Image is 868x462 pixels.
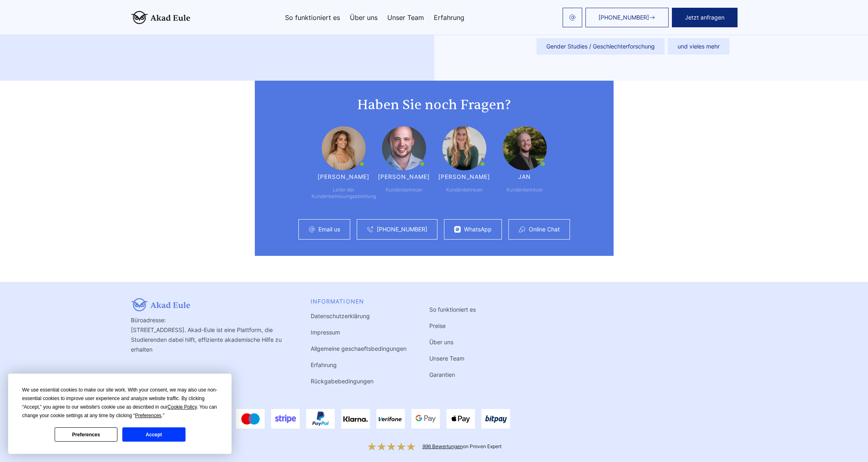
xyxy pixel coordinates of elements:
[168,404,197,410] span: Cookie Policy
[311,329,340,336] a: Impressum
[672,8,738,27] button: Jetzt anfragen
[386,187,422,193] div: Kundenbetreuer
[464,226,492,233] a: WhatsApp
[569,14,576,21] img: email
[518,174,531,180] div: Jan
[122,427,185,442] button: Accept
[311,361,337,368] a: Erfahrung
[506,187,543,193] div: Kundenbetreuer
[378,174,430,180] div: [PERSON_NAME]
[429,355,464,362] a: Unsere Team
[585,8,669,27] a: [PHONE_NUMBER]
[135,413,161,418] span: Preferences
[668,38,729,55] span: und vieles mehr
[311,378,373,385] a: Rückgabebedingungen
[382,126,426,170] img: Günther
[434,14,464,21] a: Erfahrung
[131,11,190,24] img: logo
[429,339,453,345] a: Über uns
[311,298,406,305] div: INFORMATIONEN
[599,14,649,21] span: [PHONE_NUMBER]
[311,187,376,200] div: Leiter der Kundenbetreuungsabteilung
[271,97,597,113] h2: Haben Sie noch Fragen?
[503,126,547,170] img: Jan
[422,443,463,449] a: 996 Bewertungen
[318,226,340,233] a: Email us
[131,298,288,386] div: Büroadresse: [STREET_ADDRESS]. Akad-Eule ist eine Plattform, die Studierenden dabei hilft, effizi...
[442,126,486,170] img: Irene
[55,427,117,442] button: Preferences
[377,226,427,233] a: [PHONE_NUMBER]
[285,14,340,21] a: So funktioniert es
[446,187,483,193] div: Kundenbetreuer
[529,226,560,233] a: Online Chat
[429,322,446,329] a: Preise
[311,312,370,319] a: Datenschutzerklärung
[22,386,218,420] div: We use essential cookies to make our site work. With your consent, we may also use non-essential ...
[311,345,406,352] a: Allgemeine geschaeftsbedingungen
[350,14,378,21] a: Über uns
[387,14,424,21] a: Unser Team
[322,126,366,170] img: Maria
[429,306,476,313] a: So funktioniert es
[429,371,455,378] a: Garantien
[537,38,665,55] span: Gender Studies / Geschlechterforschung
[422,443,501,450] div: on Proven Expert
[8,374,232,454] div: Cookie Consent Prompt
[318,174,370,180] div: [PERSON_NAME]
[438,174,490,180] div: [PERSON_NAME]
